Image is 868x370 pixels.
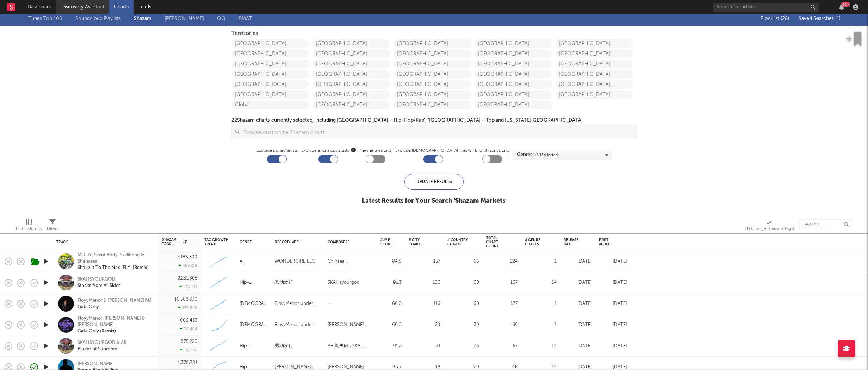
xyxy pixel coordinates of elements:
div: 2,231,805 [178,276,197,281]
input: Search for artists [713,3,819,12]
div: [DATE] [599,278,627,287]
div: SKAI ISYOURGOD & AR [77,340,126,346]
div: Total Chart Count [486,236,507,249]
div: FloyyMenor & [PERSON_NAME] MJ [77,297,151,304]
div: Filters [47,225,58,233]
div: FloyyMenor, [PERSON_NAME] & [PERSON_NAME] [77,315,153,328]
div: [DATE] [564,342,592,350]
div: [PERSON_NAME] [PERSON_NAME], [PERSON_NAME], [PERSON_NAME], [PERSON_NAME], [PERSON_NAME], [PERSON_... [328,321,373,329]
span: ( 28 ) [781,16,789,21]
div: [DATE] [599,342,627,350]
div: [DEMOGRAPHIC_DATA] [240,300,268,308]
label: English songs only [475,146,510,155]
div: MOLIY, Silent Addy, Skillibeng & Shenseea [77,252,153,265]
a: [GEOGRAPHIC_DATA] [312,101,390,109]
a: [GEOGRAPHIC_DATA] [475,80,552,89]
a: [GEOGRAPHIC_DATA] [231,90,309,99]
div: [DATE] [564,300,592,308]
a: [GEOGRAPHIC_DATA] [231,39,309,48]
div: 16,588,330 [174,297,197,302]
div: 875,220 [181,339,197,344]
div: 67 [486,342,518,350]
a: [GEOGRAPHIC_DATA] [475,70,552,79]
div: [DATE] [599,321,627,329]
div: Release Date [564,238,581,246]
a: [GEOGRAPHIC_DATA] [556,60,633,68]
div: 168,319 [179,263,197,268]
div: Territories [231,29,637,38]
a: [GEOGRAPHIC_DATA] [475,90,552,99]
div: [DEMOGRAPHIC_DATA] [240,321,268,329]
div: WONDERGIRL LLC [275,257,315,266]
a: [GEOGRAPHIC_DATA] [556,39,633,48]
a: iTunes Top 100 [27,14,62,23]
div: 22 Shazam charts currently selected, including '[GEOGRAPHIC_DATA] - Hip-Hop/Rap', '[GEOGRAPHIC_DA... [231,116,584,125]
div: 167 [486,278,518,287]
a: [GEOGRAPHIC_DATA] [556,80,633,89]
div: FloyyMenor under exclusive license to UnitedMasters LLC [275,300,321,308]
a: [GEOGRAPHIC_DATA] [312,80,390,89]
div: Chinsea [PERSON_NAME], [PERSON_NAME] Ama [PERSON_NAME] [PERSON_NAME], [PERSON_NAME] [328,257,373,266]
a: [GEOGRAPHIC_DATA] [556,50,633,58]
a: QQ [217,14,225,23]
div: Record Label [275,240,317,244]
div: 138,840 [178,306,197,310]
div: 7D Change (Shazam Tags) [745,216,794,236]
a: [GEOGRAPHIC_DATA] [231,70,309,79]
div: 177 [486,300,518,308]
div: # City Charts [409,238,430,246]
a: FloyyMenor, [PERSON_NAME] & [PERSON_NAME]Gata Only (Remix) [77,315,153,334]
div: All [240,257,244,266]
div: Genre [240,240,264,244]
div: 60 [447,300,479,308]
div: [PERSON_NAME] [77,361,118,367]
div: 1 [525,257,557,266]
div: 秀动发行 [275,278,293,287]
div: # Genre Charts [525,238,546,246]
span: Saved Searches [799,16,841,21]
input: Search... [799,219,852,230]
div: 65,930 [180,348,197,352]
div: 106 [409,278,440,287]
div: Edit Columns [16,216,42,236]
div: 39 [447,321,479,329]
a: [GEOGRAPHIC_DATA] [475,101,552,109]
a: SKAI ISYOURGOD & ARBlueprint Supreme [77,340,126,352]
div: Stacks from All Sides [77,283,120,289]
label: Exclude signed artists [256,146,298,155]
div: 91.3 [380,342,402,350]
button: 99+ [839,4,844,10]
div: 1,378,781 [178,360,197,365]
div: 秀动发行 [275,342,293,350]
div: SKAI isyourgod [328,278,360,287]
span: Blocklist [761,16,789,21]
div: Gata Only (Remix) [77,328,153,334]
a: [GEOGRAPHIC_DATA] [475,60,552,68]
a: [GEOGRAPHIC_DATA] [312,60,390,68]
div: Filters [47,216,58,236]
div: Track [56,240,151,244]
input: Browse/customize Shazam charts... [240,125,636,139]
a: [GEOGRAPHIC_DATA] [312,70,390,79]
div: 35 [447,342,479,350]
div: Latest Results for Your Search ' Shazam Markets ' [362,197,507,205]
div: Composers [328,240,370,244]
div: # Country Charts [447,238,469,246]
div: 224 [486,257,518,266]
a: [GEOGRAPHIC_DATA] [393,90,471,99]
div: 78,464 [180,327,197,331]
div: Hip-Hop/Rap [240,278,268,287]
div: [DATE] [599,257,627,266]
span: Exclude enormous artists [301,146,356,155]
a: [GEOGRAPHIC_DATA] [393,80,471,89]
a: [GEOGRAPHIC_DATA] [312,50,390,58]
a: SKAI ISYOURGODStacks from All Sides [77,276,120,289]
div: 116 [409,300,440,308]
div: 606,433 [180,318,197,323]
div: 150,411 [179,284,197,289]
div: SKAI ISYOURGOD [77,276,120,283]
div: 66 [447,257,479,266]
div: 69 [486,321,518,329]
label: Exclude [DEMOGRAPHIC_DATA] Tracks [395,146,471,155]
span: ( 14 / 15 selected) [533,151,559,159]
